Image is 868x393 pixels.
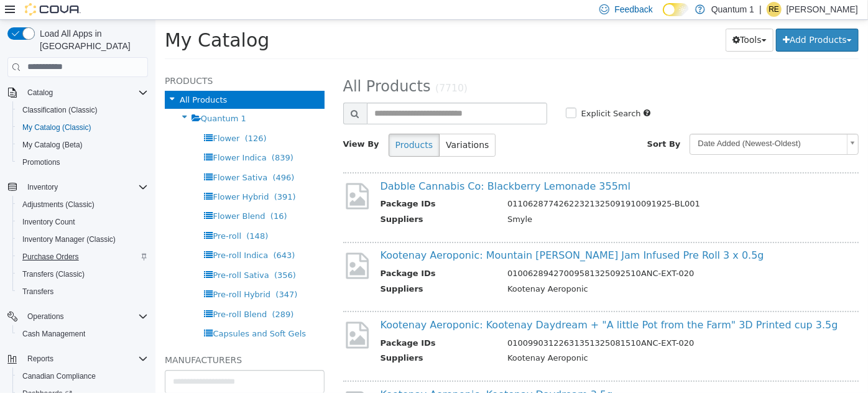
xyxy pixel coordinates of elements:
span: Inventory Count [22,217,75,227]
a: Dabble Cannabis Co: Blackberry Lemonade 355ml [225,160,476,172]
h5: Products [9,53,169,68]
span: Purchase Orders [17,249,148,264]
span: My Catalog (Classic) [22,123,91,132]
a: Kootenay Aeroponic: Kootenay Daydream + "A little Pot from the Farm" 3D Printed cup 3.5g [225,299,683,311]
span: Flower Blend [57,192,109,201]
img: Cova [25,3,81,16]
p: [PERSON_NAME] [787,2,858,17]
a: Date Added (Newest-Oldest) [534,114,703,135]
span: Date Added (Newest-Oldest) [535,114,686,134]
span: Dark Mode [663,16,663,17]
button: Tools [570,9,618,32]
span: (839) [116,133,138,142]
a: Inventory Manager (Classic) [17,232,121,247]
th: Package IDs [225,317,343,333]
span: (126) [90,114,111,123]
a: Classification (Classic) [17,103,103,118]
span: RE [769,2,780,17]
span: Catalog [22,85,148,100]
span: Pre-roll [57,211,86,221]
button: Inventory [22,180,63,195]
img: missing-image.png [188,231,216,261]
span: Load All Apps in [GEOGRAPHIC_DATA] [35,27,148,52]
th: Suppliers [225,263,343,279]
a: My Catalog (Classic) [17,120,96,135]
span: Quantum 1 [45,94,91,103]
span: Pre-roll Sativa [57,251,113,260]
button: Catalog [2,84,153,101]
span: (496) [117,153,139,162]
button: My Catalog (Classic) [12,119,153,136]
span: Cash Management [17,326,148,341]
span: Transfers [22,287,53,297]
th: Package IDs [225,178,343,193]
span: Reports [22,351,148,366]
span: Promotions [22,157,60,167]
a: Purchase Orders [17,249,84,264]
button: Variations [284,114,340,137]
td: Kootenay Aeroponic [343,263,696,279]
button: Classification (Classic) [12,101,153,119]
a: Canadian Compliance [17,369,101,384]
span: (16) [115,192,132,201]
span: My Catalog (Beta) [17,137,148,152]
th: Suppliers [225,332,343,348]
span: Inventory Manager (Classic) [22,234,116,244]
p: Quantum 1 [711,2,754,17]
button: Inventory Manager (Classic) [12,231,153,248]
button: Adjustments (Classic) [12,196,153,213]
button: My Catalog (Beta) [12,136,153,154]
img: missing-image.png [188,161,216,192]
span: Classification (Classic) [17,103,148,118]
td: 01006289427009581325092510ANC-EXT-020 [343,247,696,263]
span: Transfers (Classic) [22,269,85,279]
span: (289) [116,290,138,299]
a: My Catalog (Beta) [17,137,88,152]
span: Pre-roll Blend [57,290,111,299]
span: Operations [27,312,64,321]
div: Robynne Edwards [767,2,782,17]
span: Feedback [614,3,652,16]
button: Inventory Count [12,213,153,231]
span: View By [188,119,224,129]
span: Flower Sativa [57,153,112,162]
button: Catalog [22,85,58,100]
button: Reports [22,351,58,366]
a: Promotions [17,155,65,170]
span: Flower Hybrid [57,172,113,182]
td: Kootenay Aeroponic [343,332,696,348]
a: Transfers (Classic) [17,267,90,282]
button: Inventory [2,178,153,196]
button: Cash Management [12,325,153,343]
span: All Products [188,58,275,75]
img: missing-image.png [188,300,216,330]
button: Transfers [12,283,153,300]
span: Classification (Classic) [22,105,98,115]
td: 01009903122631351325081510ANC-EXT-020 [343,317,696,333]
button: Add Products [621,9,703,32]
button: Products [233,114,284,137]
span: Cash Management [22,329,85,339]
td: 01106287742622321325091910091925-BL001 [343,178,696,193]
a: Kootenay Aeroponic: Mountain [PERSON_NAME] Jam Infused Pre Roll 3 x 0.5g [225,229,609,241]
span: (356) [119,251,141,260]
a: Transfers [17,284,58,299]
span: Adjustments (Classic) [17,197,148,212]
span: Transfers [17,284,148,299]
button: Purchase Orders [12,248,153,266]
button: Transfers (Classic) [12,266,153,283]
th: Suppliers [225,193,343,209]
label: Explicit Search [423,88,486,100]
span: (643) [118,231,139,240]
span: Adjustments (Classic) [22,200,95,210]
span: Inventory [22,180,148,195]
button: Canadian Compliance [12,368,153,385]
span: Sort By [492,119,525,129]
span: My Catalog (Classic) [17,120,148,135]
span: Catalog [27,88,53,98]
small: (7710) [280,63,312,74]
button: Reports [2,350,153,368]
span: Pre-roll Hybrid [57,270,115,279]
h5: Manufacturers [9,333,169,348]
span: All Products [24,75,72,85]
